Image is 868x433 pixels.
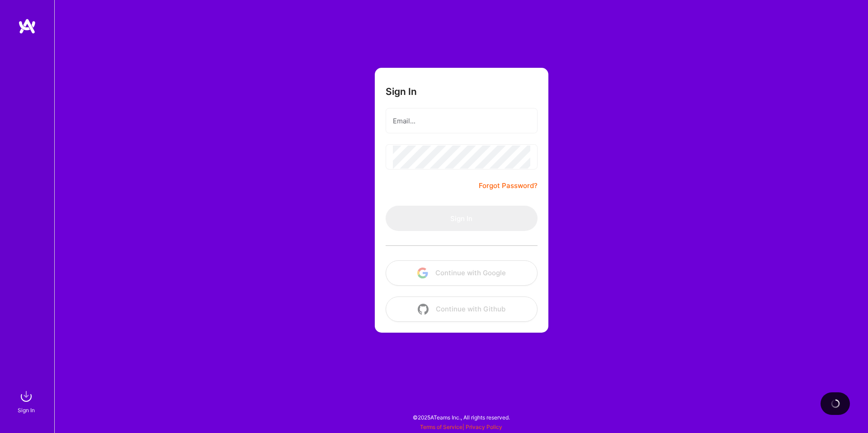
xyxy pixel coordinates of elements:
[18,405,35,415] div: Sign In
[19,387,35,415] a: sign inSign In
[418,304,429,315] img: icon
[829,397,842,410] img: loading
[17,387,35,405] img: sign in
[466,424,502,430] a: Privacy Policy
[386,260,538,286] button: Continue with Google
[420,424,502,430] span: |
[479,180,538,191] a: Forgot Password?
[386,297,538,322] button: Continue with Github
[386,206,538,231] button: Sign In
[54,406,868,428] div: © 2025 ATeams Inc., All rights reserved.
[420,424,462,430] a: Terms of Service
[18,18,36,34] img: logo
[417,268,428,278] img: icon
[393,109,530,132] input: Email...
[386,86,417,97] h3: Sign In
